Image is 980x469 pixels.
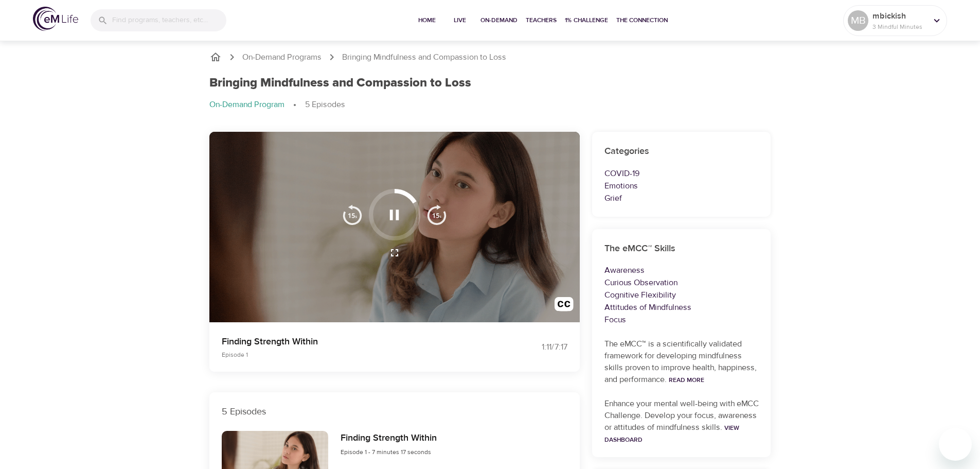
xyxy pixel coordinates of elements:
[604,301,759,314] p: Attitudes of Mindfulness
[242,51,322,63] a: On-Demand Programs
[490,341,567,353] div: 1:11 / 7:17
[415,15,439,26] span: Home
[604,338,759,386] p: The eMCC™ is a scientifically validated framework for developing mindfulness skills proven to imp...
[222,405,567,419] p: 5 Episodes
[341,448,431,456] span: Episode 1 - 7 minutes 17 seconds
[209,99,284,111] p: On-Demand Program
[669,376,704,384] a: Read More
[565,15,608,26] span: 1% Challenge
[872,22,927,31] p: 3 Mindful Minutes
[555,297,574,316] img: open_caption.svg
[604,276,759,289] p: Curious Observation
[848,10,868,31] div: MB
[341,431,437,446] h6: Finding Strength Within
[604,144,759,159] h6: Categories
[604,192,759,204] p: Grief
[604,398,759,445] p: Enhance your mental well-being with eMCC Challenge. Develop your focus, awareness or attitudes of...
[342,204,363,225] img: 15s_prev.svg
[448,15,472,26] span: Live
[305,99,345,111] p: 5 Episodes
[604,289,759,301] p: Cognitive Flexibility
[604,180,759,192] p: Emotions
[480,15,518,26] span: On-Demand
[939,428,972,461] iframe: Button to launch messaging window
[342,51,506,63] p: Bringing Mindfulness and Compassion to Loss
[112,9,226,31] input: Find programs, teachers, etc...
[209,51,771,63] nav: breadcrumb
[604,314,759,326] p: Focus
[426,204,447,225] img: 15s_next.svg
[222,335,478,349] p: Finding Strength Within
[209,99,771,111] nav: breadcrumb
[872,10,927,22] p: mbickish
[222,350,478,359] p: Episode 1
[526,15,557,26] span: Teachers
[604,424,739,444] a: View Dashboard
[33,7,78,31] img: logo
[604,167,759,180] p: COVID-19
[209,76,471,91] h1: Bringing Mindfulness and Compassion to Loss
[616,15,668,26] span: The Connection
[604,241,759,256] h6: The eMCC™ Skills
[604,264,759,276] p: Awareness
[548,291,580,322] button: Transcript/Closed Captions (c)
